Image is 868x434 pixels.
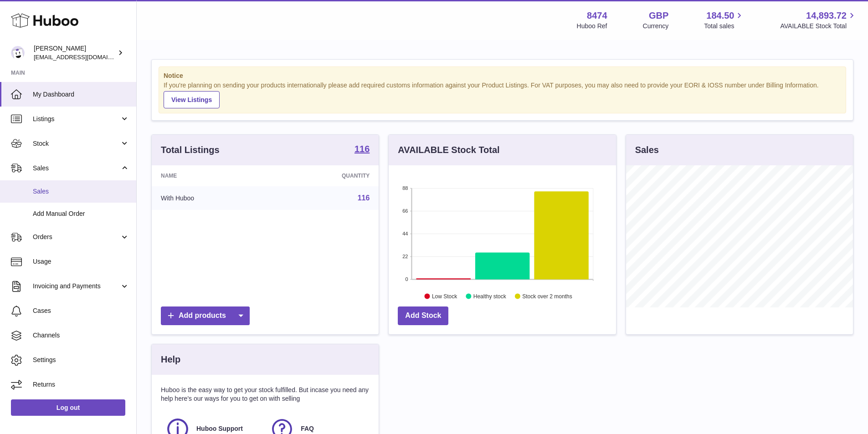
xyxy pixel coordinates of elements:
[33,209,129,218] span: Add Manual Order
[643,22,669,31] div: Currency
[354,144,370,155] a: 116
[33,115,120,123] span: Listings
[354,144,370,153] strong: 116
[403,208,408,214] text: 66
[33,306,129,315] span: Cases
[33,331,129,340] span: Channels
[164,81,841,108] div: If you're planning on sending your products internationally please add required customs informati...
[403,254,408,259] text: 22
[649,10,668,22] strong: GBP
[196,424,243,433] span: Huboo Support
[635,144,659,156] h3: Sales
[161,306,250,325] a: Add products
[161,144,220,156] h3: Total Listings
[704,10,745,31] a: 184.50 Total sales
[806,10,847,22] span: 14,893.72
[704,22,745,31] span: Total sales
[272,165,379,186] th: Quantity
[587,10,607,22] strong: 8474
[33,139,120,148] span: Stock
[161,386,370,403] p: Huboo is the easy way to get your stock fulfilled. But incase you need any help here's our ways f...
[152,165,272,186] th: Name
[406,276,408,282] text: 0
[33,380,129,389] span: Returns
[577,22,607,31] div: Huboo Ref
[780,10,857,31] a: 14,893.72 AVAILABLE Stock Total
[33,233,120,241] span: Orders
[34,44,116,61] div: [PERSON_NAME]
[33,257,129,266] span: Usage
[164,91,220,108] a: View Listings
[164,71,841,80] strong: Notice
[33,90,129,99] span: My Dashboard
[161,353,180,366] h3: Help
[11,399,125,416] a: Log out
[523,293,572,299] text: Stock over 2 months
[11,46,25,60] img: orders@neshealth.com
[403,185,408,191] text: 88
[34,53,134,61] span: [EMAIL_ADDRESS][DOMAIN_NAME]
[33,164,120,173] span: Sales
[33,187,129,196] span: Sales
[33,356,129,364] span: Settings
[398,306,448,325] a: Add Stock
[33,282,120,291] span: Invoicing and Payments
[706,10,734,22] span: 184.50
[432,293,457,299] text: Low Stock
[473,293,507,299] text: Healthy stock
[398,144,499,156] h3: AVAILABLE Stock Total
[152,186,272,210] td: With Huboo
[358,194,370,202] a: 116
[780,22,857,31] span: AVAILABLE Stock Total
[301,424,314,433] span: FAQ
[403,231,408,236] text: 44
